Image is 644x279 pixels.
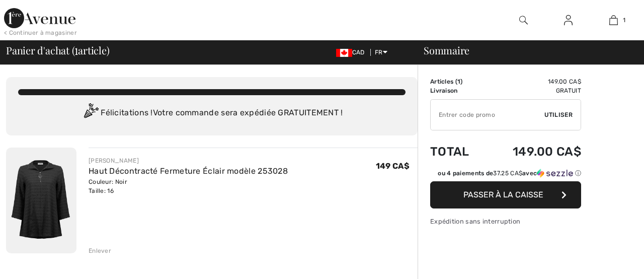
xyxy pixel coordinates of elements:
span: FR [375,49,387,56]
td: Articles ( ) [430,77,485,86]
span: 1 [457,78,460,85]
img: Canadian Dollar [336,49,352,57]
div: Enlever [89,246,111,255]
span: Passer à la caisse [463,190,543,199]
td: Gratuit [485,86,581,95]
div: Félicitations ! Votre commande sera expédiée GRATUITEMENT ! [18,103,406,123]
div: Couleur: Noir Taille: 16 [89,177,288,195]
img: Mes infos [564,14,573,26]
img: recherche [519,14,528,26]
td: Total [430,134,485,169]
span: CAD [336,49,369,56]
span: 1 [623,16,625,25]
img: Congratulation2.svg [80,103,101,123]
span: Panier d'achat ( article) [6,45,110,55]
td: 149.00 CA$ [485,77,581,86]
td: Livraison [430,86,485,95]
div: < Continuer à magasiner [4,28,77,37]
div: Sommaire [412,45,638,55]
img: Mon panier [609,14,618,26]
td: 149.00 CA$ [485,134,581,169]
div: Expédition sans interruption [430,217,581,226]
input: Code promo [431,100,544,130]
a: 1 [591,14,635,26]
div: ou 4 paiements de avec [438,169,581,178]
img: Sezzle [537,169,573,178]
span: 1 [74,43,78,56]
div: ou 4 paiements de37.25 CA$avecSezzle Cliquez pour en savoir plus sur Sezzle [430,169,581,181]
button: Passer à la caisse [430,181,581,208]
span: 37.25 CA$ [493,170,522,177]
img: 1ère Avenue [4,8,75,28]
div: [PERSON_NAME] [89,156,288,165]
a: Se connecter [556,14,581,27]
span: Utiliser [544,110,573,119]
span: 149 CA$ [376,161,410,171]
img: Haut Décontracté Fermeture Éclair modèle 253028 [6,148,76,253]
a: Haut Décontracté Fermeture Éclair modèle 253028 [89,166,288,176]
